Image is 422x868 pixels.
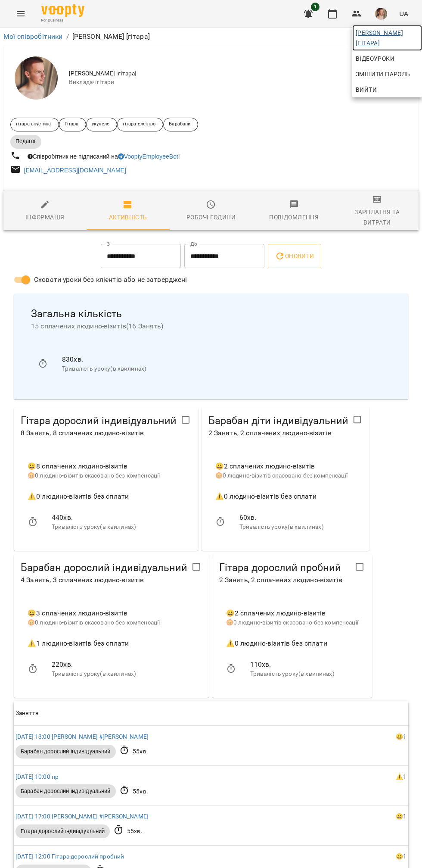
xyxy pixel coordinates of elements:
[352,51,398,66] a: Відеоуроки
[356,84,377,95] span: Вийти
[356,53,394,64] span: Відеоуроки
[352,66,422,82] a: Змінити пароль
[356,28,419,48] span: [PERSON_NAME] [гітара]
[356,69,419,79] span: Змінити пароль
[352,82,422,97] button: Вийти
[352,25,422,51] a: [PERSON_NAME] [гітара]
